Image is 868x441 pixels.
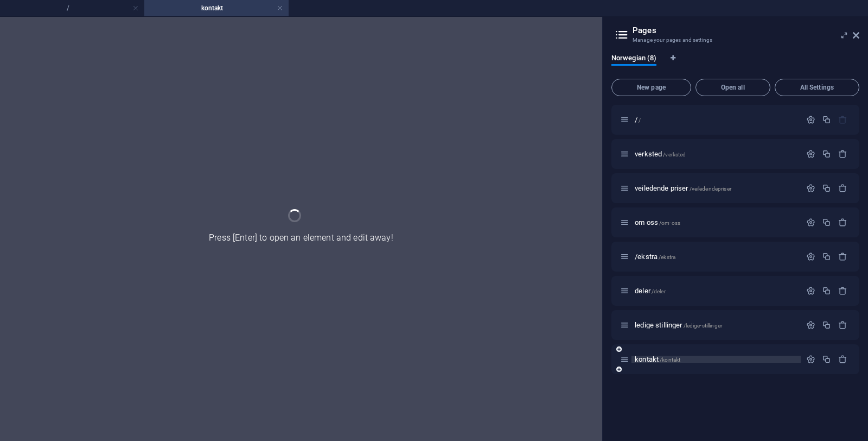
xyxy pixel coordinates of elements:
div: Duplicate [822,355,831,364]
span: /deler [652,288,666,294]
h4: kontakt [144,2,289,14]
span: Click to open page [635,253,675,261]
div: The startpage cannot be deleted [838,115,847,124]
div: Remove [838,252,847,261]
button: All Settings [775,79,859,96]
div: Remove [838,320,847,330]
span: /kontakt [660,357,680,363]
div: Duplicate [822,115,831,124]
span: Click to open page [635,116,641,124]
span: Click to open page [635,321,722,329]
span: /veiledendepriser [690,186,731,192]
span: /verksted [663,152,686,157]
div: Settings [806,252,815,261]
button: New page [611,79,691,96]
span: / [639,117,641,123]
div: Duplicate [822,252,831,261]
span: Click to open page [635,184,731,192]
h3: Manage your pages and settings [633,35,838,45]
div: Settings [806,320,815,330]
div: Duplicate [822,149,831,159]
div: Language Tabs [611,54,859,74]
div: Remove [838,184,847,193]
span: /ledige-stillinger [684,323,723,329]
span: Click to open page [635,287,666,295]
span: Norwegian (8) [611,52,656,67]
div: verksted/verksted [631,150,801,157]
div: Settings [806,218,815,227]
div: // [631,116,801,123]
div: Settings [806,115,815,124]
button: Open all [695,79,770,96]
h2: Pages [633,26,859,35]
span: kontakt [635,355,680,363]
div: Duplicate [822,218,831,227]
span: All Settings [780,84,854,91]
div: Duplicate [822,320,831,330]
div: Settings [806,184,815,193]
div: Settings [806,149,815,159]
div: om oss/om-oss [631,219,801,226]
div: Remove [838,286,847,295]
div: Remove [838,218,847,227]
div: ledige stillinger/ledige-stillinger [631,322,801,329]
span: New page [616,84,686,91]
div: Duplicate [822,286,831,295]
div: Duplicate [822,184,831,193]
div: Settings [806,355,815,364]
div: veiledende priser/veiledendepriser [631,185,801,192]
div: Remove [838,355,847,364]
div: kontakt/kontakt [631,356,801,363]
div: Remove [838,149,847,159]
span: Click to open page [635,218,680,226]
div: deler/deler [631,287,801,294]
span: /ekstra [659,254,675,260]
span: /om-oss [659,220,680,226]
span: Click to open page [635,150,686,158]
span: Open all [700,84,765,91]
div: Settings [806,286,815,295]
div: /ekstra/ekstra [631,253,801,260]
